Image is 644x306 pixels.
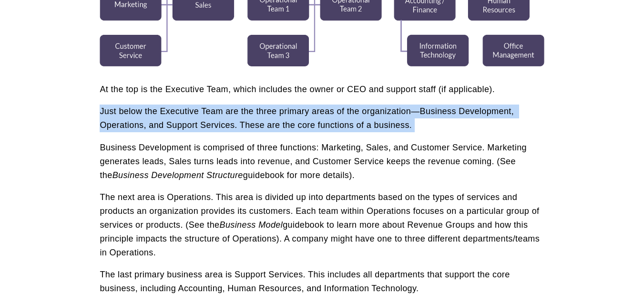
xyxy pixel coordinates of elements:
[100,141,544,182] p: Business Development is comprised of three functions: Marketing, Sales, and Customer Service. Mar...
[100,268,544,295] p: The last primary business area is Support Services. This includes all departments that support th...
[220,220,283,230] em: Business Model
[100,190,544,259] p: The next area is Operations. This area is divided up into departments based on the types of servi...
[100,83,544,96] p: At the top is the Executive Team, which includes the owner or CEO and support staff (if applicable).
[100,105,544,132] p: Just below the Executive Team are the three primary areas of the organization—Business Developmen...
[112,170,243,180] em: Business Development Structure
